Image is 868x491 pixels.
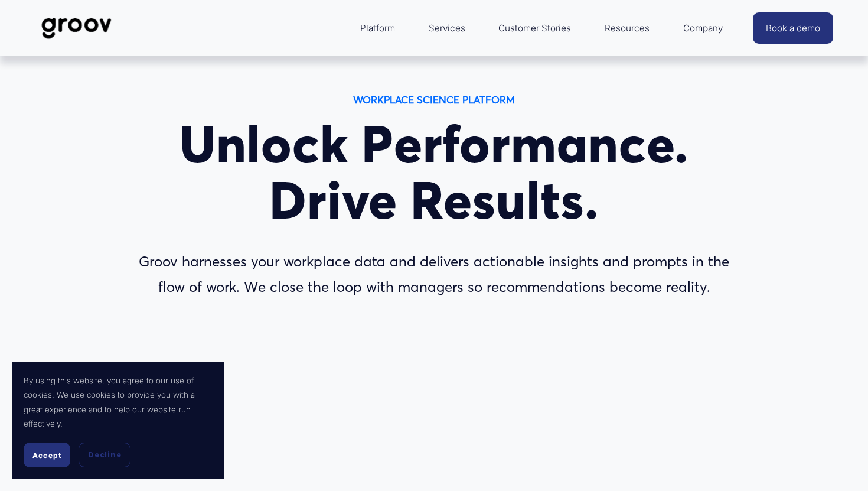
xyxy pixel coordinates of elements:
a: folder dropdown [599,14,655,42]
a: folder dropdown [677,14,729,42]
button: Accept [24,443,70,467]
span: Platform [360,20,395,36]
strong: WORKPLACE SCIENCE PLATFORM [353,93,515,106]
img: Groov | Workplace Science Platform | Unlock Performance | Drive Results [35,9,118,48]
h1: Unlock Performance. Drive Results. [135,116,733,229]
section: Cookie banner [12,362,224,479]
p: By using this website, you agree to our use of cookies. We use cookies to provide you with a grea... [24,373,213,431]
a: Customer Stories [492,14,577,42]
span: Decline [88,450,121,460]
a: folder dropdown [354,14,401,42]
p: Groov harnesses your workplace data and delivers actionable insights and prompts in the flow of w... [135,249,733,300]
span: Company [683,20,723,36]
span: Accept [32,451,61,460]
a: Services [423,14,471,42]
a: Book a demo [753,12,833,44]
span: Resources [605,20,650,36]
button: Decline [79,443,130,467]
